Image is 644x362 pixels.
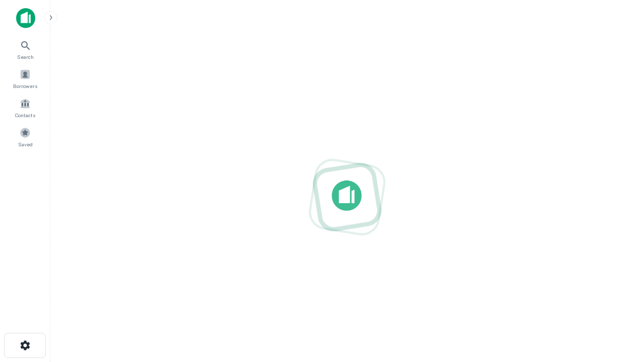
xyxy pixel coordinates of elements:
iframe: Chat Widget [594,249,644,298]
a: Saved [3,123,47,150]
img: capitalize-icon.png [16,8,35,28]
span: Contacts [15,111,35,119]
a: Search [3,36,47,63]
span: Saved [18,140,33,148]
span: Borrowers [13,82,37,90]
span: Search [17,53,34,61]
a: Contacts [3,94,47,121]
a: Borrowers [3,65,47,92]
